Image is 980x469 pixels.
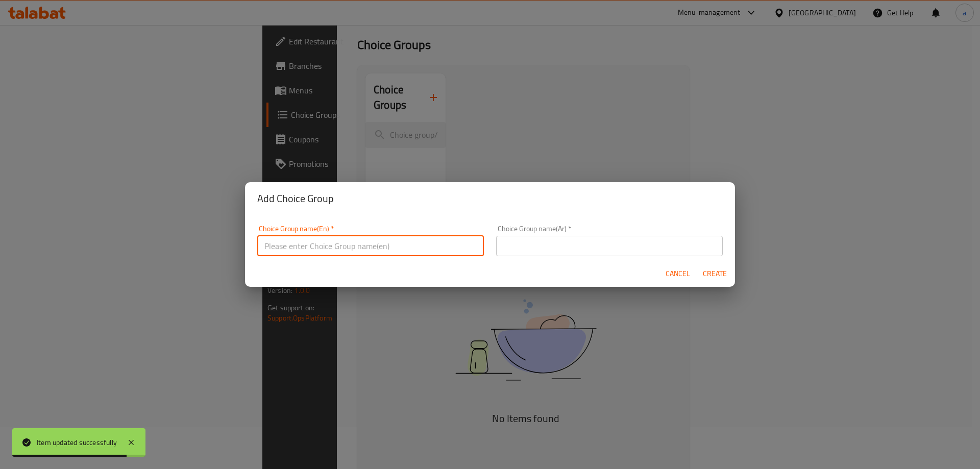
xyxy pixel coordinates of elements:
div: Item updated successfully [37,437,117,448]
span: Cancel [666,267,690,280]
button: Create [698,264,731,283]
span: Create [702,267,727,280]
input: Please enter Choice Group name(ar) [496,236,723,256]
h2: Add Choice Group [257,190,723,207]
button: Cancel [661,264,694,283]
input: Please enter Choice Group name(en) [257,236,484,256]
